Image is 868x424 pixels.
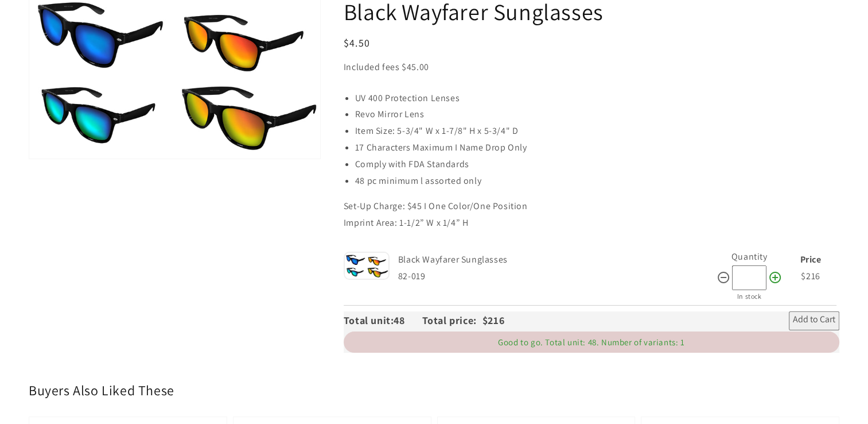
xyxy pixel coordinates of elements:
span: $4.50 [344,36,371,49]
span: $216 [801,270,820,282]
span: $216 [482,314,504,327]
h2: Buyers Also Liked These [29,381,839,399]
div: In stock [717,290,782,303]
label: Quantity [731,250,768,263]
li: Comply with FDA Standards [355,156,839,173]
div: Total unit: Total price: [344,311,482,330]
span: 48 [394,314,422,327]
button: Add to Cart [789,311,839,330]
span: Good to go. Total unit: 48. Number of variants: 1 [498,337,684,348]
p: Imprint Area: 1-1/2” W x 1/4” H [344,215,839,232]
li: 17 Characters Maximum I Name Drop Only [355,140,839,156]
div: Price [785,252,836,268]
span: Add to Cart [793,314,835,327]
span: Included fees $45.00 [344,61,429,73]
li: UV 400 Protection Lenses [355,90,839,107]
p: Set-Up Charge: $45 I One Color/One Position [344,198,839,215]
li: Item Size: 5-3/4" W x 1-7/8" H x 5-3/4" D [355,123,839,140]
img: Default Title [344,252,390,280]
li: Revo Mirror Lens [355,106,839,123]
div: Black Wayfarer Sunglasses [398,252,714,268]
li: 48 pc minimum l assorted only [355,173,839,190]
div: 82-019 [398,268,717,285]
